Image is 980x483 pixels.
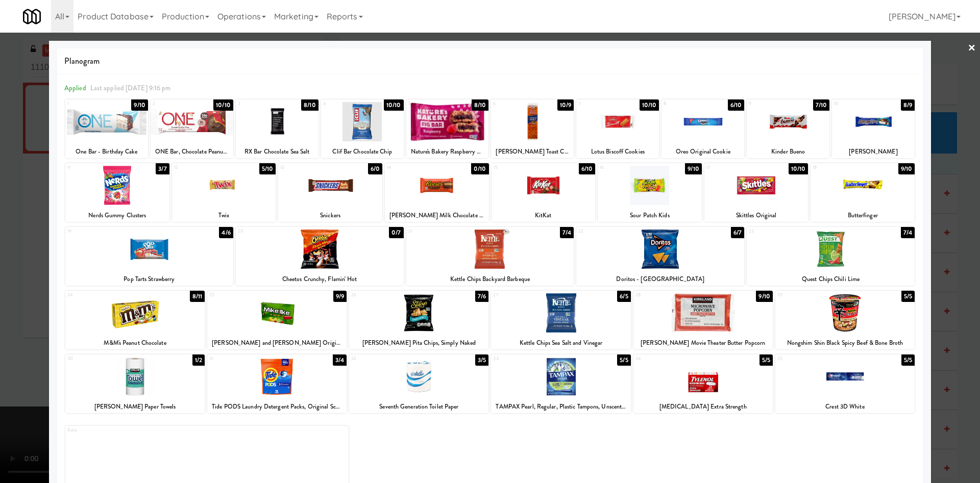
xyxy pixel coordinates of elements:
div: 97/10Kinder Bueno [747,99,829,158]
div: 16 [600,163,650,172]
div: [PERSON_NAME] Pita Chips, Simply Naked [349,337,488,349]
div: TAMPAX Pearl, Regular, Plastic Tampons, Unscented [491,400,630,413]
div: 24 [67,291,135,299]
div: [PERSON_NAME] [832,145,915,158]
div: 7/6 [475,291,488,302]
div: 6 [493,99,532,108]
div: 8/10 [301,99,318,111]
div: Oreo Original Cookie [661,145,744,158]
div: Doritos - [GEOGRAPHIC_DATA] [578,273,743,286]
div: Nature's Bakery Raspberry Fig Bar [408,145,487,158]
div: ONE Bar, Chocolate Peanut Butter Cup [152,145,232,158]
div: 313/4Tide PODS Laundry Detergent Packs, Original Scent, 16 Count [207,354,347,413]
div: 136/0Snickers [278,163,382,222]
div: Oreo Original Cookie [663,145,743,158]
div: 323/5Seventh Generation Toilet Paper [349,354,488,413]
div: [PERSON_NAME] [834,145,913,158]
div: Sour Patch Kids [599,209,700,222]
div: [PERSON_NAME] Paper Towels [67,400,203,413]
div: Snickers [278,209,382,222]
div: 3/5 [475,354,488,366]
div: Nerds Gummy Clusters [65,209,169,222]
div: [PERSON_NAME] Movie Theater Butter Popcorn [633,337,773,349]
div: [PERSON_NAME] and [PERSON_NAME] Original [207,337,347,349]
div: 226/7Doritos - [GEOGRAPHIC_DATA] [576,227,744,286]
div: Butterfinger [812,209,913,222]
div: 28 [635,291,703,299]
div: 7/4 [901,227,915,238]
div: 7 [578,99,618,108]
div: 9/10 [756,291,772,302]
div: 23 [749,227,830,236]
div: 19 [67,227,149,236]
div: 140/10[PERSON_NAME] Milk Chocolate Peanut Butter [385,163,489,222]
div: Skittles Original [704,209,808,222]
div: Kettle Chips Backyard Barbeque [408,273,573,286]
div: 13 [280,163,330,172]
div: 259/9[PERSON_NAME] and [PERSON_NAME] Original [207,291,347,349]
div: [PERSON_NAME] Milk Chocolate Peanut Butter [385,209,489,222]
div: 610/9[PERSON_NAME] Toast Chee Peanut Butter [491,99,574,158]
div: 15 [494,163,544,172]
div: 27 [493,291,561,299]
div: Twix [172,209,276,222]
div: Nerds Gummy Clusters [67,209,168,222]
div: 26 [351,291,419,299]
div: 33 [493,354,561,363]
div: 6/5 [617,291,630,302]
div: Doritos - [GEOGRAPHIC_DATA] [576,273,744,286]
div: 248/11M&M's Peanut Chocolate [65,291,205,349]
div: 14 [387,163,437,172]
div: [MEDICAL_DATA] Extra Strength [635,400,771,413]
div: Tide PODS Laundry Detergent Packs, Original Scent, 16 Count [209,400,345,413]
div: 210/10ONE Bar, Chocolate Peanut Butter Cup [151,99,233,158]
div: Clif Bar Chocolate Chip [321,145,404,158]
div: 295/5Nongshim Shin Black Spicy Beef & Bone Broth [775,291,915,349]
div: Skittles Original [706,209,807,222]
div: 169/10Sour Patch Kids [598,163,702,222]
div: 335/5TAMPAX Pearl, Regular, Plastic Tampons, Unscented [491,354,630,413]
div: 1/2 [192,354,205,366]
div: 301/2[PERSON_NAME] Paper Towels [65,354,205,413]
div: RX Bar Chocolate Sea Salt [236,145,318,158]
div: One Bar - Birthday Cake [67,145,146,158]
div: 21 [408,227,490,236]
div: Nature's Bakery Raspberry Fig Bar [406,145,489,158]
div: 9/10 [131,99,148,111]
div: Quest Chips Chili Lime [747,273,915,286]
div: 2 [153,99,192,108]
div: 355/5Crest 3D White [775,354,915,413]
div: 5 [408,99,448,108]
div: 410/10Clif Bar Chocolate Chip [321,99,404,158]
div: One Bar - Birthday Cake [65,145,148,158]
div: Twix [174,209,275,222]
div: Kettle Chips Sea Salt and Vinegar [493,337,629,349]
div: 9/10 [685,163,701,174]
div: M&M's Peanut Chocolate [65,337,205,349]
div: 20 [238,227,320,236]
div: Sour Patch Kids [598,209,702,222]
div: Clif Bar Chocolate Chip [323,145,402,158]
div: Pop Tarts Strawberry [67,273,232,286]
div: [PERSON_NAME] and [PERSON_NAME] Original [209,337,345,349]
div: Snickers [280,209,381,222]
div: 10/9 [557,99,574,111]
img: Micromart [23,8,41,26]
a: × [968,33,976,64]
div: 10/10 [384,99,404,111]
div: 11 [67,163,117,172]
div: 9 [749,99,788,108]
div: 125/10Twix [172,163,276,222]
div: 19/10One Bar - Birthday Cake [65,99,148,158]
div: 30 [67,354,135,363]
div: Kettle Chips Sea Salt and Vinegar [491,337,630,349]
div: 5/5 [759,354,773,366]
div: 289/10[PERSON_NAME] Movie Theater Butter Popcorn [633,291,773,349]
div: Kinder Bueno [747,145,829,158]
div: 217/4Kettle Chips Backyard Barbeque [406,227,574,286]
div: 4/6 [219,227,233,238]
div: Quest Chips Chili Lime [748,273,913,286]
div: Crest 3D White [777,400,913,413]
div: 5/5 [901,354,915,366]
div: 8/10 [472,99,488,111]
